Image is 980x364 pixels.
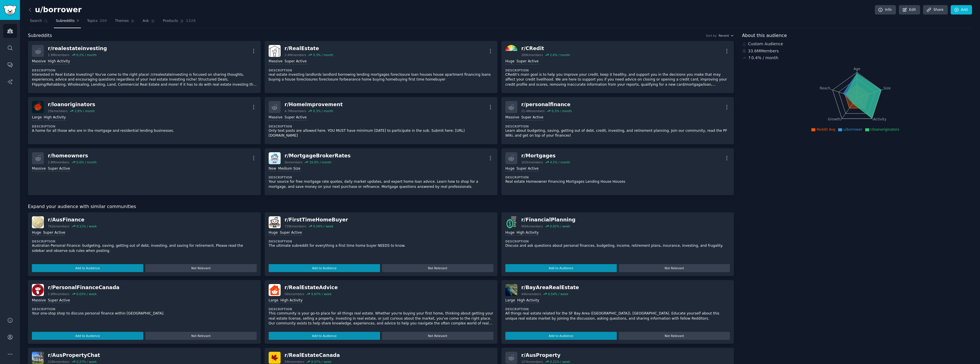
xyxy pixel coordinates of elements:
[48,53,70,57] div: 1.9M members
[77,18,79,24] span: 9
[30,18,42,24] span: Search
[32,298,46,303] div: Massive
[32,307,257,311] dt: Description
[505,128,730,138] p: Learn about budgeting, saving, getting out of debt, credit, investing, and retirement planning. J...
[48,152,97,159] div: r/ homeowners
[32,243,257,253] p: Australian Personal Finance: budgeting, saving, getting out of debt, investing, and saving for re...
[269,72,493,82] p: real estate investing landlords landlord borrowing lending mortgages foreclosure loan houses hous...
[87,18,97,24] span: Topics
[285,59,307,64] div: Super Active
[32,115,42,120] div: Large
[32,166,46,172] div: Massive
[521,53,543,57] div: 289k members
[505,311,730,321] p: All things real estate related for the SF Bay Area ([GEOGRAPHIC_DATA]), [GEOGRAPHIC_DATA]. Educat...
[48,224,70,228] div: 762k members
[382,264,493,272] button: Not Relevant
[521,284,579,291] div: r/ BayAreaRealEstate
[501,148,734,196] a: r/Mortgages102kmembers4.2% / monthHugeSuper ActiveDescriptionReal estate Homeowner Financing Mort...
[505,166,514,172] div: Huge
[505,59,514,64] div: Huge
[719,34,734,38] button: Recent
[505,243,730,248] p: Discuss and ask questions about personal finances, budgeting, income, retirement plans, insurance...
[269,284,281,296] img: RealEstateAdvice
[505,68,730,72] dt: Description
[32,230,41,236] div: Huge
[521,292,541,296] div: 44k members
[48,166,70,172] div: Super Active
[505,264,617,272] button: Add to Audience
[521,360,543,364] div: 127k members
[280,298,303,303] div: High Activity
[269,124,493,128] dt: Description
[28,97,261,144] a: loanoriginatorsr/loanoriginators25kmembers2.8% / monthLargeHigh ActivityDescriptionA home for all...
[48,298,70,303] div: Super Active
[100,18,107,24] span: 200
[550,360,570,364] div: 0.21 % / week
[32,101,44,113] img: loanoriginators
[285,352,340,359] div: r/ RealEstateCanada
[873,117,886,121] tspan: Activity
[269,239,493,243] dt: Description
[521,152,570,159] div: r/ Mortgages
[505,216,517,228] img: FinancialPlanning
[285,109,306,113] div: 4.7M members
[32,128,257,133] p: A home for all those who are in the mortgage and residential lending businesses.
[501,41,734,93] a: CReditr/CRedit289kmembers2.6% / monthHugeSuper ActiveDescriptionCRedit's main goal is to help you...
[48,160,70,164] div: 2.8M members
[269,307,493,311] dt: Description
[269,68,493,72] dt: Description
[278,166,301,172] div: Medium Size
[28,32,52,39] span: Subreddits
[32,239,257,243] dt: Description
[28,203,136,210] span: Expand your audience with similar communities
[505,230,514,236] div: Huge
[816,127,835,131] span: Reddit Avg
[501,97,734,144] a: r/personalfinance21.4Mmembers0.3% / monthMassiveSuper ActiveDescriptionLearn about budgeting, sav...
[883,86,891,90] tspan: Size
[505,124,730,128] dt: Description
[843,127,862,131] span: u/borrower
[32,59,46,64] div: Massive
[742,41,972,47] div: Custom Audience
[269,59,283,64] div: Massive
[48,292,70,296] div: 1.8M members
[48,101,95,108] div: r/ loanoriginators
[48,45,107,52] div: r/ realestateinvesting
[285,53,306,57] div: 2.4M members
[145,332,257,340] button: Not Relevant
[875,5,896,15] a: Info
[143,18,149,24] span: Ask
[516,230,539,236] div: High Activity
[285,115,307,120] div: Super Active
[141,17,157,28] a: Ask
[269,352,281,364] img: RealEstateCanada
[76,53,97,57] div: 0.2 % / month
[517,298,539,303] div: High Activity
[313,224,333,228] div: 0.24 % / week
[269,243,493,248] p: The ultimate subreddit for everything a first time home buyer NEEDS to know.
[269,175,493,179] dt: Description
[48,109,68,113] div: 25k members
[145,264,257,272] button: Not Relevant
[550,224,570,228] div: 0.02 % / week
[85,17,109,28] a: Topics200
[48,216,97,223] div: r/ AusFinance
[505,179,730,184] p: Real estate Homeowner Financing Mortgages Lending House Houses
[186,18,196,24] span: 1328
[32,216,44,228] img: AusFinance
[505,284,517,296] img: BayAreaRealEstate
[269,166,276,172] div: New
[115,18,129,24] span: Themes
[706,34,717,38] div: Sort by
[32,284,44,296] img: PersonalFinanceCanada
[521,352,570,359] div: r/ AusProperty
[521,109,545,113] div: 21.4M members
[521,216,575,223] div: r/ FinancialPlanning
[75,109,95,113] div: 2.8 % / month
[505,175,730,179] dt: Description
[280,230,302,236] div: Super Active
[76,292,97,296] div: 0.03 % / week
[269,45,281,57] img: RealEstate
[285,101,343,108] div: r/ HomeImprovement
[619,264,730,272] button: Not Relevant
